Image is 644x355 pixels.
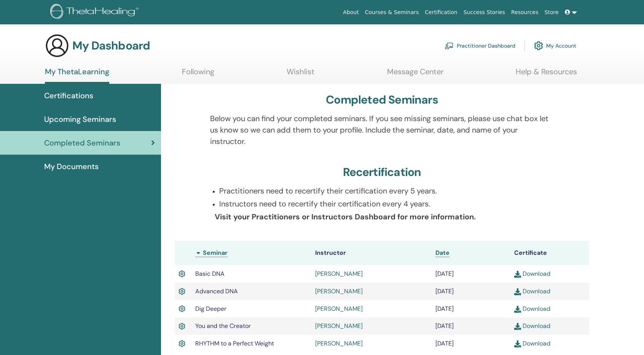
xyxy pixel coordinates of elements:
[315,270,363,278] a: [PERSON_NAME]
[514,305,550,313] a: Download
[45,34,69,58] img: generic-user-icon.jpg
[514,271,521,278] img: download.svg
[534,37,576,54] a: My Account
[195,339,274,347] span: RHYTHM to a Perfect Weight
[219,198,553,209] p: Instructors need to recertify their certification every 4 years.
[514,270,550,278] a: Download
[432,317,510,335] td: [DATE]
[510,241,589,265] th: Certificate
[432,335,510,352] td: [DATE]
[514,323,521,330] img: download.svg
[432,283,510,300] td: [DATE]
[514,322,550,330] a: Download
[179,321,185,331] img: Active Certificate
[326,93,438,107] h3: Completed Seminars
[422,5,460,19] a: Certification
[435,249,450,257] a: Date
[514,339,550,347] a: Download
[514,341,521,347] img: download.svg
[445,37,515,54] a: Practitioner Dashboard
[179,269,185,279] img: Active Certificate
[195,270,225,278] span: Basic DNA
[542,5,562,19] a: Store
[432,300,510,318] td: [DATE]
[45,67,109,84] a: My ThetaLearning
[534,39,543,52] img: cog.svg
[219,185,553,197] p: Practitioners need to recertify their certification every 5 years.
[514,287,550,295] a: Download
[315,322,363,330] a: [PERSON_NAME]
[516,67,577,82] a: Help & Resources
[435,249,450,257] span: Date
[315,339,363,347] a: [PERSON_NAME]
[44,90,93,101] span: Certifications
[195,305,226,313] span: Dig Deeper
[179,339,185,349] img: Active Certificate
[514,288,521,295] img: download.svg
[315,287,363,295] a: [PERSON_NAME]
[461,5,508,19] a: Success Stories
[179,304,185,314] img: Active Certificate
[50,4,141,21] img: logo.png
[432,265,510,283] td: [DATE]
[514,306,521,313] img: download.svg
[315,305,363,313] a: [PERSON_NAME]
[44,114,116,125] span: Upcoming Seminars
[195,287,238,295] span: Advanced DNA
[343,165,421,179] h3: Recertification
[179,286,185,296] img: Active Certificate
[195,322,251,330] span: You and the Creator
[215,212,476,222] b: Visit your Practitioners or Instructors Dashboard for more information.
[340,5,362,19] a: About
[387,67,443,82] a: Message Center
[182,67,214,82] a: Following
[362,5,422,19] a: Courses & Seminars
[44,161,99,172] span: My Documents
[44,137,120,149] span: Completed Seminars
[210,113,553,147] p: Below you can find your completed seminars. If you see missing seminars, please use chat box let ...
[445,42,454,49] img: chalkboard-teacher.svg
[287,67,314,82] a: Wishlist
[72,39,150,53] h3: My Dashboard
[311,241,432,265] th: Instructor
[508,5,542,19] a: Resources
